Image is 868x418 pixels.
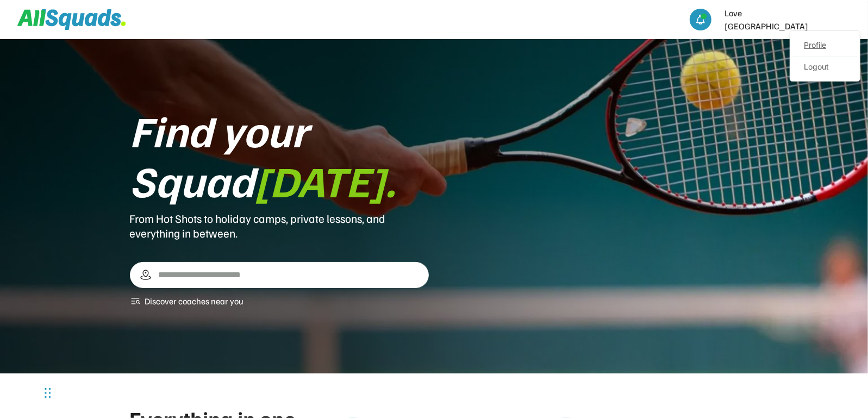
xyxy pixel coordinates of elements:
[793,35,857,57] a: Profile
[255,153,396,207] font: [DATE].
[725,7,822,33] div: Love [GEOGRAPHIC_DATA]
[145,295,244,308] div: Discover coaches near you
[793,57,857,78] div: Logout
[130,211,429,240] div: From Hot Shots to holiday camps, private lessons, and everything in between.
[130,105,429,205] div: Find your Squad
[695,14,706,25] img: bell-03%20%281%29.svg
[829,9,851,30] img: LTPP_Logo_REV.jpeg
